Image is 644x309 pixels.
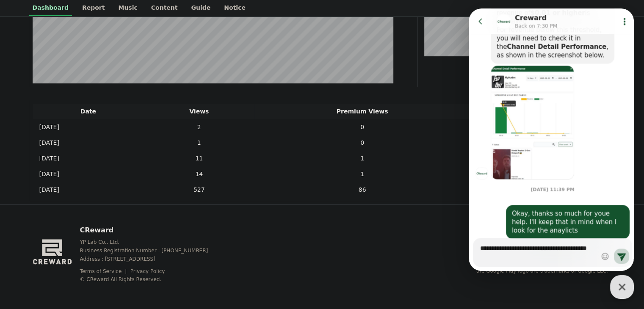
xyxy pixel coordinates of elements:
p: [DATE] [39,123,59,132]
td: 86 [254,182,470,198]
th: Views [144,104,254,119]
p: [DATE] [39,154,59,163]
p: [DATE] [39,185,59,194]
td: 11 [144,151,254,166]
a: Terms of Service [80,268,128,274]
td: 1 [254,166,470,182]
td: 14 [144,166,254,182]
td: 0 [254,119,470,135]
td: 0 [254,135,470,151]
iframe: To enrich screen reader interactions, please activate Accessibility in Grammarly extension settings [469,8,634,271]
td: 527 [144,182,254,198]
p: Address : [STREET_ADDRESS] [80,256,221,262]
th: Premium Views [254,104,470,119]
td: 1 [144,135,254,151]
th: Date [33,104,144,119]
p: [DATE] [39,138,59,147]
a: Privacy Policy [130,268,165,274]
td: 1 [254,151,470,166]
p: © CReward All Rights Reserved. [80,276,221,283]
p: [DATE] [39,170,59,179]
p: Business Registration Number : [PHONE_NUMBER] [80,247,221,254]
p: YP Lab Co., Ltd. [80,239,221,246]
td: 2 [144,119,254,135]
p: CReward [80,225,221,235]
